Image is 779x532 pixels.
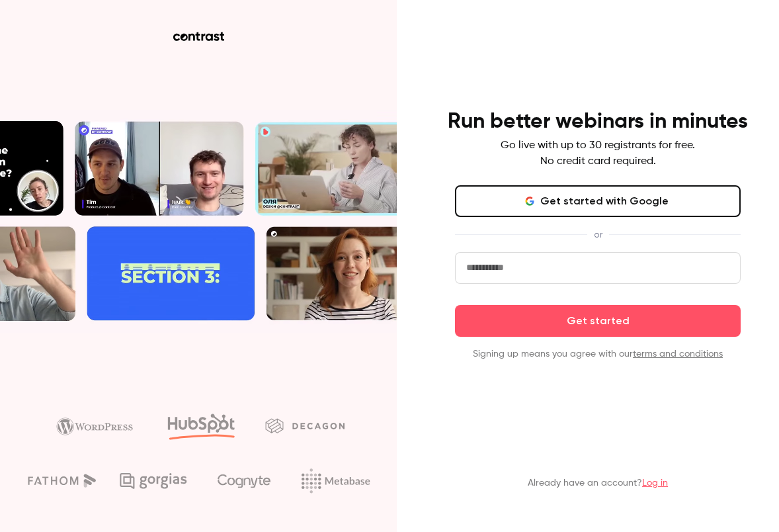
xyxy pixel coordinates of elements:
button: Get started with Google [455,185,741,217]
h4: Run better webinars in minutes [448,109,748,135]
p: Go live with up to 30 registrants for free. No credit card required. [501,138,695,169]
p: Signing up means you agree with our [455,347,741,361]
a: Log in [642,478,668,488]
a: terms and conditions [633,349,723,359]
span: or [587,228,609,242]
button: Get started [455,305,741,337]
p: Already have an account? [528,476,668,490]
img: decagon [265,418,345,433]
